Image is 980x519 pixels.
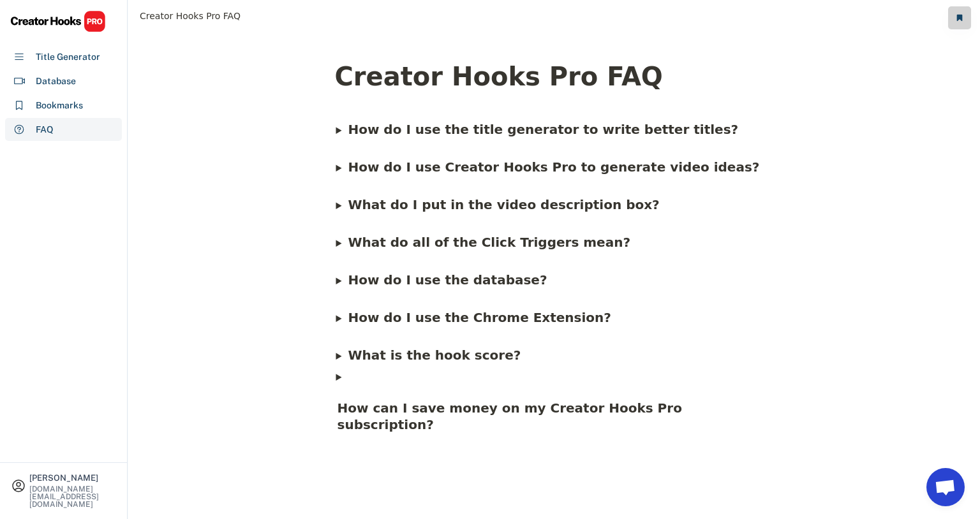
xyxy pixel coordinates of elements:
[36,99,83,112] div: Bookmarks
[336,295,612,328] summary: How do I use the Chrome Extension?
[336,370,773,435] summary: How can I save money on my Creator Hooks Pro subscription?
[36,50,100,64] div: Title Generator
[36,75,76,88] div: Database
[140,11,241,22] span: Creator Hooks Pro FAQ
[36,123,54,136] div: FAQ
[348,159,759,175] span: How do I use Creator Hooks Pro to generate video ideas?
[348,347,521,363] span: What is the hook score?
[348,272,547,288] span: How do I use the database?
[336,219,632,253] summary: What do all of the Click Triggers mean?
[348,310,611,325] span: How do I use the Chrome Extension?
[336,257,549,291] summary: How do I use the database?
[336,332,523,366] summary: What is the hook score?
[336,182,661,216] summary: What do I put in the video description box?
[348,235,630,250] span: What do all of the Click Triggers mean?
[926,468,965,506] a: Open chat
[336,144,761,178] summary: How do I use Creator Hooks Pro to generate video ideas?
[336,106,740,140] summary: How do I use the title generator to write better titles?
[29,474,116,482] div: [PERSON_NAME]
[335,61,774,92] h1: Creator Hooks Pro FAQ
[348,122,738,137] b: How do I use the title generator to write better titles?
[338,400,687,432] b: How can I save money on my Creator Hooks Pro subscription?
[29,485,116,508] div: [DOMAIN_NAME][EMAIL_ADDRESS][DOMAIN_NAME]
[10,10,106,33] img: CHPRO%20Logo.svg
[348,197,659,212] b: What do I put in the video description box?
